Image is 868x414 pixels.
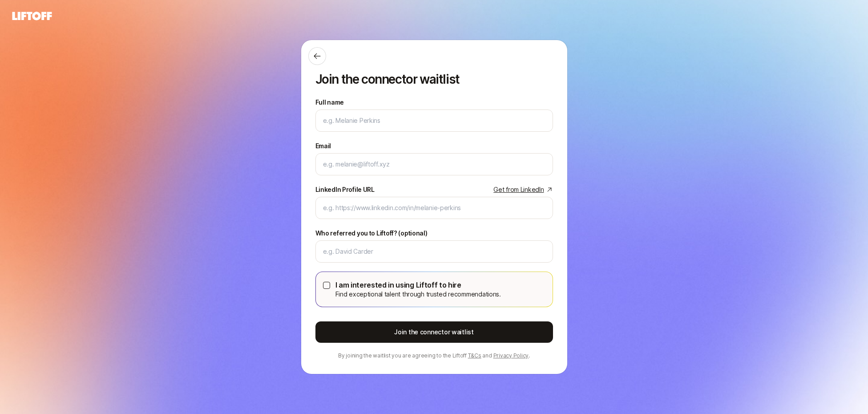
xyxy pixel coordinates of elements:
a: Get from LinkedIn [493,184,553,195]
p: I am interested in using Liftoff to hire [335,279,501,291]
p: Join the connector waitlist [315,72,553,86]
input: e.g. https://www.linkedin.com/in/melanie-perkins [323,203,545,213]
p: By joining the waitlist you are agreeing to the Liftoff and . [315,352,553,360]
input: e.g. melanie@liftoff.xyz [323,159,545,170]
label: Who referred you to Liftoff? (optional) [315,228,428,239]
div: LinkedIn Profile URL [315,184,375,195]
label: Full name [315,97,344,108]
button: Join the connector waitlist [315,321,553,343]
a: Privacy Policy [493,352,529,359]
button: I am interested in using Liftoff to hireFind exceptional talent through trusted recommendations. [323,282,330,289]
a: T&Cs [468,352,481,359]
label: Email [315,141,331,151]
input: e.g. David Carder [323,246,545,257]
p: Find exceptional talent through trusted recommendations. [335,289,501,300]
input: e.g. Melanie Perkins [323,115,545,126]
